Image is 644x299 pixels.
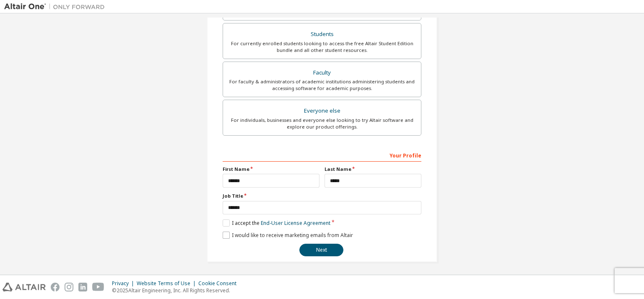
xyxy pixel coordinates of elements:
[228,117,416,130] div: For individuals, businesses and everyone else looking to try Altair software and explore our prod...
[228,40,416,54] div: For currently enrolled students looking to access the free Altair Student Edition bundle and all ...
[112,280,137,287] div: Privacy
[223,193,421,199] label: Job Title
[223,219,330,227] label: I accept the
[223,232,353,239] label: I would like to receive marketing emails from Altair
[228,67,416,79] div: Faculty
[299,244,343,256] button: Next
[137,280,198,287] div: Website Terms of Use
[51,283,60,291] img: facebook.svg
[223,148,421,162] div: Your Profile
[3,283,46,291] img: altair_logo.svg
[65,283,73,291] img: instagram.svg
[92,283,104,291] img: youtube.svg
[228,28,416,40] div: Students
[112,287,241,294] p: © 2025 Altair Engineering, Inc. All Rights Reserved.
[228,105,416,117] div: Everyone else
[325,166,421,173] label: Last Name
[4,3,109,11] img: Altair One
[228,78,416,92] div: For faculty & administrators of academic institutions administering students and accessing softwa...
[78,283,87,291] img: linkedin.svg
[198,280,241,287] div: Cookie Consent
[223,166,319,173] label: First Name
[261,219,330,227] a: End-User License Agreement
